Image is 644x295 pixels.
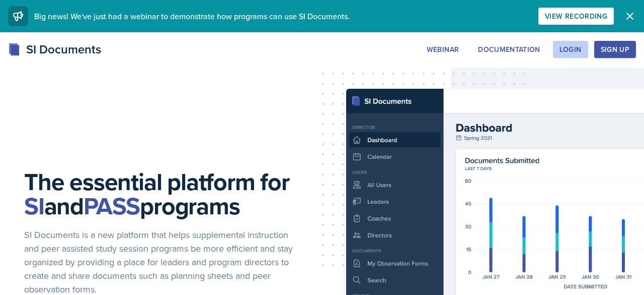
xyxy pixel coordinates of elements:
[594,41,636,58] button: Sign Up
[478,45,540,53] div: Documentation
[34,11,350,22] span: Big news! We've just had a webinar to demonstrate how programs can use SI Documents.
[601,45,629,53] div: Sign Up
[545,12,607,20] div: View Recording
[420,41,465,58] button: Webinar
[559,45,582,53] div: Login
[427,45,459,53] div: Webinar
[471,41,547,58] button: Documentation
[8,40,101,58] div: SI Documents
[538,8,614,25] button: View Recording
[553,41,588,58] button: Login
